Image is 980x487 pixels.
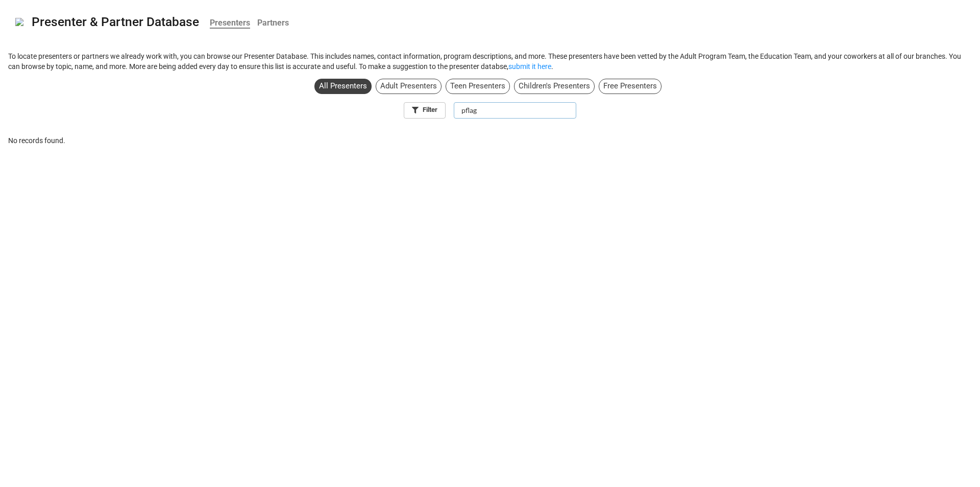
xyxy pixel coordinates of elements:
a: submit it here [508,62,551,71]
a: Filter [404,102,446,119]
div: Free Presenters [599,79,661,94]
div: Children's Presenters [514,79,595,94]
div: Teen Presenters [446,79,510,94]
p: To locate presenters or partners we already work with, you can browse our Presenter Database. Thi... [8,51,972,72]
div: Adult Presenters [376,79,442,94]
img: logo.png [15,18,23,26]
div: Presenter & Partner Database [32,16,199,29]
b: Presenters [210,18,250,29]
input: Search... [454,102,576,119]
a: Presenters [206,13,254,33]
div: No records found. [8,135,972,146]
div: All Presenters [314,79,372,94]
a: Partners [254,13,292,33]
b: Partners [257,18,289,28]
